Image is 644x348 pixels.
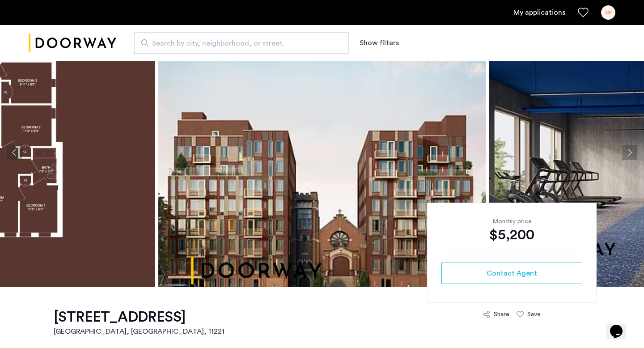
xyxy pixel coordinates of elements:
a: Cazamio logo [29,26,116,60]
img: logo [29,26,116,60]
a: My application [513,7,565,18]
h1: [STREET_ADDRESS] [54,308,225,326]
button: Show or hide filters [360,38,399,48]
span: Search by city, neighborhood, or street. [152,38,324,49]
span: Contact Agent [487,268,537,279]
iframe: chat widget [606,312,635,339]
div: Save [527,310,541,319]
a: [STREET_ADDRESS][GEOGRAPHIC_DATA], [GEOGRAPHIC_DATA], 11221 [54,308,225,337]
h2: [GEOGRAPHIC_DATA], [GEOGRAPHIC_DATA] , 11221 [54,326,225,337]
div: Share [494,310,509,319]
div: CF [601,5,615,20]
button: Previous apartment [7,145,22,160]
div: Monthly price [441,217,582,226]
img: apartment [158,18,486,287]
button: button [441,263,582,284]
input: Apartment Search [134,32,349,54]
button: Next apartment [622,145,637,160]
a: Favorites [578,7,589,18]
div: $5,200 [441,226,582,244]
